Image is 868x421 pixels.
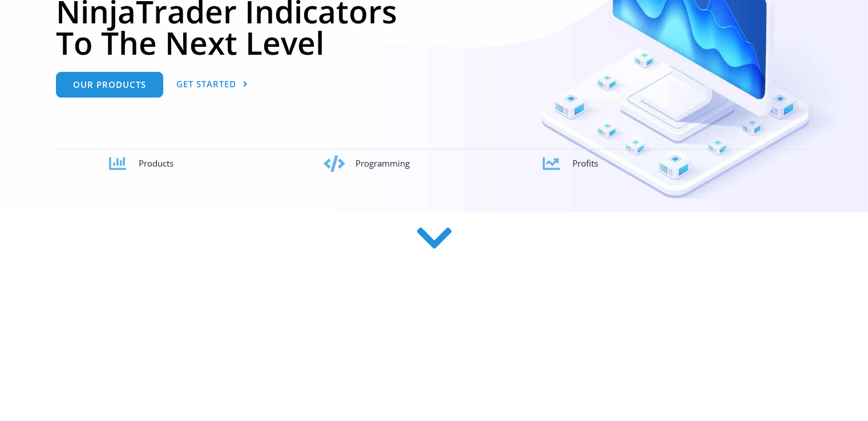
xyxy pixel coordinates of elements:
[176,72,248,98] a: Get Started
[572,157,597,169] span: Profits
[176,80,236,88] span: Get Started
[56,72,163,98] a: Our Products
[355,157,409,169] span: Programming
[139,157,173,169] span: Products
[73,80,146,89] span: Our Products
